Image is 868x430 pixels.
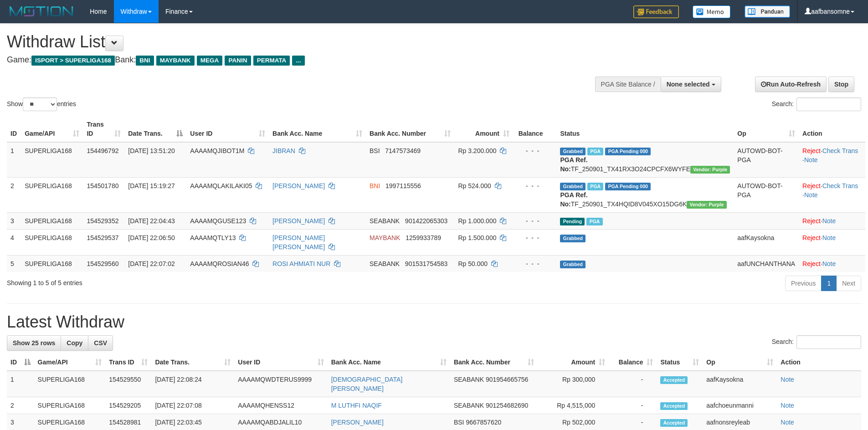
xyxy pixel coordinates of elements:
span: Copy 1997115556 to clipboard [385,182,421,189]
td: 3 [7,212,21,229]
a: Previous [785,276,822,291]
span: MAYBANK [156,56,195,66]
span: 154529537 [87,234,118,241]
a: Note [781,402,794,409]
button: None selected [661,77,721,92]
a: Note [781,419,794,426]
td: · · [799,177,865,212]
span: None selected [667,81,710,88]
span: CSV [94,339,107,347]
span: [DATE] 15:19:27 [128,182,175,189]
a: CSV [88,335,113,351]
div: - - - [517,181,553,190]
td: - [609,397,657,414]
span: Marked by aafsoumeymey [587,148,603,155]
span: MAYBANK [370,234,400,241]
span: Copy 901422065303 to clipboard [405,217,447,225]
td: 5 [7,255,21,272]
b: PGA Ref. No: [560,191,587,208]
a: [PERSON_NAME] [PERSON_NAME] [272,234,325,251]
td: SUPERLIGA168 [21,229,83,255]
span: Accepted [660,402,688,410]
div: Showing 1 to 5 of 5 entries [7,275,355,287]
img: Button%20Memo.svg [693,5,731,18]
td: [DATE] 22:07:08 [151,397,234,414]
span: MEGA [197,56,223,66]
span: SEABANK [370,260,400,267]
td: 1 [7,142,21,178]
img: Feedback.jpg [633,5,679,18]
span: Vendor URL: https://trx4.1velocity.biz [690,166,730,174]
td: aafchoeunmanni [703,397,777,414]
td: aafUNCHANTHANA [734,255,799,272]
td: AUTOWD-BOT-PGA [734,177,799,212]
span: Copy 901254682690 to clipboard [486,402,528,409]
span: AAAAMQROSIAN46 [190,260,249,267]
td: 4 [7,229,21,255]
div: PGA Site Balance / [595,77,661,92]
a: Next [836,276,861,291]
span: PANIN [225,56,251,66]
span: AAAAMQLAKILAKI05 [190,182,252,189]
span: Copy 901954665756 to clipboard [486,376,528,383]
th: ID: activate to sort column descending [7,354,34,371]
td: 2 [7,177,21,212]
select: Showentries [23,97,57,111]
span: Vendor URL: https://trx4.1velocity.biz [687,201,726,209]
td: SUPERLIGA168 [21,177,83,212]
a: ROSI AHMIATI NUR [272,260,330,267]
td: aafKaysokna [734,229,799,255]
a: Note [804,191,818,199]
td: 1 [7,371,34,397]
a: [PERSON_NAME] [272,217,325,225]
td: 154529205 [105,397,151,414]
td: AAAAMQWDTERUS9999 [234,371,327,397]
span: [DATE] 22:04:43 [128,217,175,225]
a: Note [781,376,794,383]
input: Search: [796,97,861,111]
span: Rp 1.500.000 [458,234,496,241]
th: Bank Acc. Number: activate to sort column ascending [366,116,454,142]
td: TF_250901_TX41RX3O24CPCFX6WYFE [556,142,734,178]
span: AAAAMQGUSE123 [190,217,246,225]
th: Trans ID: activate to sort column ascending [83,116,124,142]
th: Action [799,116,865,142]
span: 154529352 [87,217,118,225]
span: AAAAMQTLY13 [190,234,236,241]
td: SUPERLIGA168 [21,212,83,229]
th: ID [7,116,21,142]
span: PGA Pending [605,183,651,190]
td: · [799,229,865,255]
a: Stop [828,77,854,92]
img: panduan.png [745,5,790,18]
th: Bank Acc. Name: activate to sort column ascending [269,116,366,142]
span: SEABANK [454,402,484,409]
a: Reject [802,260,821,267]
td: SUPERLIGA168 [34,397,106,414]
span: PERMATA [253,56,290,66]
span: PGA Pending [605,148,651,155]
th: User ID: activate to sort column ascending [186,116,269,142]
span: ... [292,56,304,66]
a: M LUTHFI NAQIF [331,402,382,409]
a: Note [804,156,818,164]
h1: Latest Withdraw [7,313,861,331]
a: Note [822,260,836,267]
span: Show 25 rows [13,339,55,347]
span: BSI [370,147,380,154]
span: Grabbed [560,261,586,268]
td: 154529550 [105,371,151,397]
td: · [799,212,865,229]
th: Op: activate to sort column ascending [703,354,777,371]
td: SUPERLIGA168 [34,371,106,397]
a: Note [822,217,836,225]
span: Grabbed [560,183,586,190]
th: Status [556,116,734,142]
span: [DATE] 22:06:50 [128,234,175,241]
th: Status: activate to sort column ascending [657,354,703,371]
span: SEABANK [454,376,484,383]
th: Game/API: activate to sort column ascending [34,354,106,371]
img: MOTION_logo.png [7,5,76,18]
span: Marked by aafsoycanthlai [587,183,603,190]
span: ISPORT > SUPERLIGA168 [31,56,115,66]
